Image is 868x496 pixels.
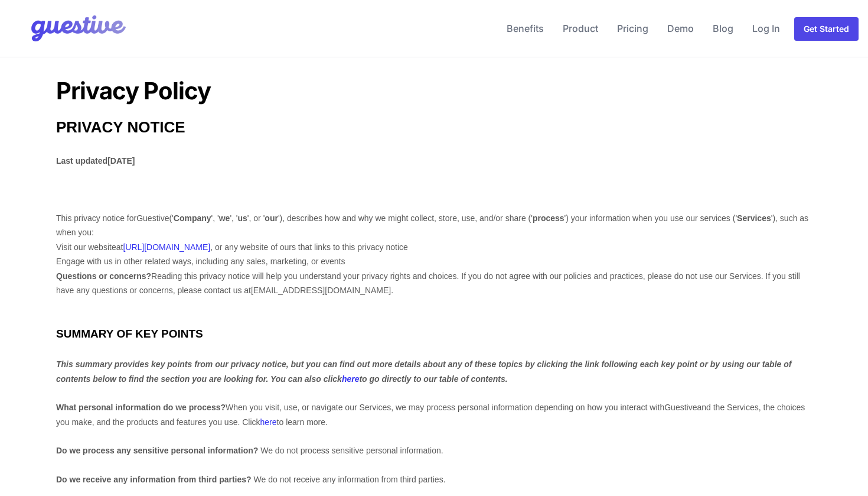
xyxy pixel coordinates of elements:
[277,417,328,427] span: to learn more.
[107,156,135,166] bdt: [DATE]
[664,403,697,412] bdt: Guestive
[251,286,391,295] bdt: [EMAIL_ADDRESS][DOMAIN_NAME]
[56,403,226,412] strong: What personal information do we process?
[9,5,129,52] img: Your Company
[663,14,699,43] a: Demo
[219,213,230,223] strong: we
[56,271,800,296] span: Reading this privacy notice will help you understand your privacy rights and choices. If you do n...
[748,14,785,43] a: Log In
[612,14,653,43] a: Pricing
[56,156,135,166] span: Last updated
[56,403,805,427] span: When you visit, use, or navigate our Services, we may process personal information depending on h...
[136,213,169,223] bdt: Guestive
[56,76,812,106] h1: Privacy Policy
[123,242,210,252] a: [URL][DOMAIN_NAME]
[56,359,791,384] em: This summary provides key points from our privacy notice, but you can find out more details about...
[260,417,277,427] a: here
[265,213,278,223] strong: our
[56,257,345,266] span: Engage with us in other related ways, including any sales, marketing, or events
[342,374,360,384] a: here
[56,213,808,238] span: ), describes how and why we might collect, store, use, and/or share ( ' ' ) your information when...
[238,213,247,223] strong: us
[558,14,603,43] a: Product
[56,446,443,455] span: We do not process sensitive personal information.
[737,213,771,223] strong: Services
[56,118,185,136] span: PRIVACY NOTICE
[56,446,258,455] strong: Do we process any sensitive personal information?
[56,271,151,281] strong: Questions or concerns?
[56,475,252,484] strong: Do we receive any information from third parties?
[533,213,564,223] strong: process
[56,213,280,223] span: This privacy notice for ( ' ', ' ', ' ', or ' '
[56,242,408,252] span: Visit our website at
[56,328,203,340] span: SUMMARY OF KEY POINTS
[56,475,446,484] span: We do not receive any information from third parties.
[174,213,211,223] strong: Company
[502,14,549,43] a: Benefits
[210,242,408,252] bdt: , or any website of ours that links to this privacy notice
[708,14,738,43] a: Blog
[359,374,507,384] em: to go directly to our table of contents.
[794,17,859,41] a: Get Started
